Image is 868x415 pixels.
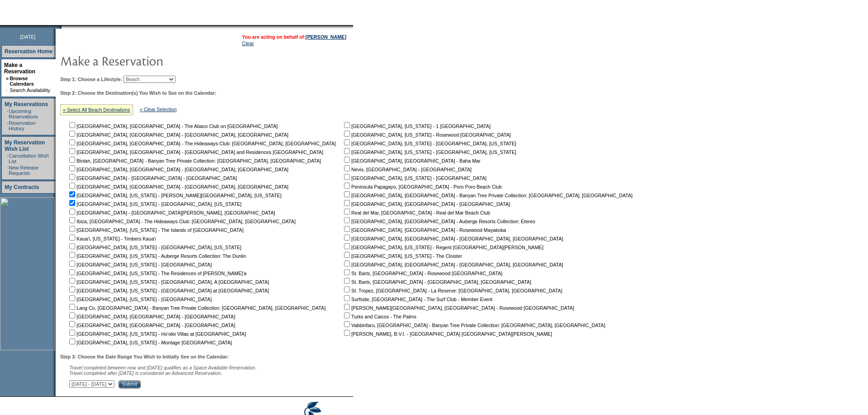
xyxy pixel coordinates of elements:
b: Step 1: Choose a Lifestyle: [60,77,122,82]
img: promoShadowLeftCorner.gif [58,25,62,29]
b: » [6,76,9,81]
img: pgTtlMakeReservation.gif [60,51,242,70]
nobr: Real del Mar, [GEOGRAPHIC_DATA] - Real del Mar Beach Club [342,210,490,215]
nobr: [GEOGRAPHIC_DATA], [US_STATE] - The Cloister [342,253,462,259]
nobr: Kaua'i, [US_STATE] - Timbers Kaua'i [67,236,156,241]
nobr: [GEOGRAPHIC_DATA], [US_STATE] - [GEOGRAPHIC_DATA] at [GEOGRAPHIC_DATA] [67,288,269,293]
a: Reservation History [9,120,36,131]
nobr: Bintan, [GEOGRAPHIC_DATA] - Banyan Tree Private Collection: [GEOGRAPHIC_DATA], [GEOGRAPHIC_DATA] [67,158,321,164]
nobr: [GEOGRAPHIC_DATA], [US_STATE] - 1 [GEOGRAPHIC_DATA] [342,123,491,129]
a: Make a Reservation [4,62,36,75]
td: · [6,120,8,131]
nobr: [GEOGRAPHIC_DATA], [GEOGRAPHIC_DATA] - Auberge Resorts Collection: Etereo [342,219,535,224]
nobr: Travel completed after [DATE] is considered an Advanced Reservation. [69,370,222,376]
nobr: [GEOGRAPHIC_DATA], [GEOGRAPHIC_DATA] - [GEOGRAPHIC_DATA], [GEOGRAPHIC_DATA] [67,132,288,138]
input: Submit [118,380,141,389]
a: » Clear Selection [140,107,177,112]
nobr: [GEOGRAPHIC_DATA], [GEOGRAPHIC_DATA] - [GEOGRAPHIC_DATA], [GEOGRAPHIC_DATA] [342,236,563,241]
a: My Reservation Wish List [5,139,45,152]
td: · [6,87,9,93]
b: Step 2: Choose the Destination(s) You Wish to See on the Calendar: [60,90,216,96]
nobr: [GEOGRAPHIC_DATA], [GEOGRAPHIC_DATA] - [GEOGRAPHIC_DATA] [67,314,235,319]
nobr: Peninsula Papagayo, [GEOGRAPHIC_DATA] - Poro Poro Beach Club [342,184,502,190]
nobr: St. Barts, [GEOGRAPHIC_DATA] - Rosewood [GEOGRAPHIC_DATA] [342,271,502,276]
nobr: [GEOGRAPHIC_DATA], [GEOGRAPHIC_DATA] - Rosewood Mayakoba [342,227,506,233]
nobr: [GEOGRAPHIC_DATA], [GEOGRAPHIC_DATA] - Banyan Tree Private Collection: [GEOGRAPHIC_DATA], [GEOGRA... [342,193,632,198]
a: My Contracts [5,184,39,190]
nobr: [GEOGRAPHIC_DATA], [US_STATE] - [PERSON_NAME][GEOGRAPHIC_DATA], [US_STATE] [67,193,282,198]
nobr: [GEOGRAPHIC_DATA], [GEOGRAPHIC_DATA] - [GEOGRAPHIC_DATA] and Residences [GEOGRAPHIC_DATA] [67,149,323,155]
nobr: [PERSON_NAME], B.V.I. - [GEOGRAPHIC_DATA] [GEOGRAPHIC_DATA][PERSON_NAME] [342,331,552,337]
a: New Release Requests [9,165,38,176]
nobr: [GEOGRAPHIC_DATA], [US_STATE] - Montage [GEOGRAPHIC_DATA] [67,340,232,345]
nobr: [GEOGRAPHIC_DATA], [US_STATE] - [GEOGRAPHIC_DATA], A [GEOGRAPHIC_DATA] [67,279,269,285]
nobr: [PERSON_NAME][GEOGRAPHIC_DATA], [GEOGRAPHIC_DATA] - Rosewood [GEOGRAPHIC_DATA] [342,305,574,311]
nobr: Lang Co, [GEOGRAPHIC_DATA] - Banyan Tree Private Collection: [GEOGRAPHIC_DATA], [GEOGRAPHIC_DATA] [67,305,326,311]
nobr: St. Barts, [GEOGRAPHIC_DATA] - [GEOGRAPHIC_DATA], [GEOGRAPHIC_DATA] [342,279,531,285]
a: Reservation Home [5,48,52,55]
nobr: [GEOGRAPHIC_DATA] - [GEOGRAPHIC_DATA][PERSON_NAME], [GEOGRAPHIC_DATA] [67,210,275,215]
a: My Reservations [5,101,48,108]
nobr: [GEOGRAPHIC_DATA], [US_STATE] - [GEOGRAPHIC_DATA], [US_STATE] [342,149,516,155]
td: · [6,108,8,119]
nobr: [GEOGRAPHIC_DATA], [US_STATE] - [GEOGRAPHIC_DATA] [67,262,212,267]
nobr: [GEOGRAPHIC_DATA], [GEOGRAPHIC_DATA] - The Abaco Club on [GEOGRAPHIC_DATA] [67,123,278,129]
nobr: [GEOGRAPHIC_DATA], [US_STATE] - Ho'olei Villas at [GEOGRAPHIC_DATA] [67,331,246,337]
td: · [6,153,8,164]
nobr: [GEOGRAPHIC_DATA], [US_STATE] - Auberge Resorts Collection: The Dunlin [67,253,246,259]
span: [DATE] [20,34,36,40]
b: Step 3: Choose the Date Range You Wish to Initially See on the Calendar: [60,354,229,359]
nobr: [GEOGRAPHIC_DATA], [US_STATE] - [GEOGRAPHIC_DATA] [342,175,487,181]
nobr: [GEOGRAPHIC_DATA], [US_STATE] - The Islands of [GEOGRAPHIC_DATA] [67,227,243,233]
a: Clear [242,41,254,46]
nobr: [GEOGRAPHIC_DATA], [US_STATE] - The Residences of [PERSON_NAME]'a [67,271,247,276]
nobr: [GEOGRAPHIC_DATA], [GEOGRAPHIC_DATA] - Baha Mar [342,158,480,164]
nobr: [GEOGRAPHIC_DATA], [US_STATE] - Rosewood [GEOGRAPHIC_DATA] [342,132,511,138]
nobr: Vabbinfaru, [GEOGRAPHIC_DATA] - Banyan Tree Private Collection: [GEOGRAPHIC_DATA], [GEOGRAPHIC_DATA] [342,323,605,328]
nobr: [GEOGRAPHIC_DATA], [GEOGRAPHIC_DATA] - [GEOGRAPHIC_DATA], [GEOGRAPHIC_DATA] [67,184,288,190]
nobr: Turks and Caicos - The Palms [342,314,416,319]
nobr: Nevis, [GEOGRAPHIC_DATA] - [GEOGRAPHIC_DATA] [342,167,472,172]
nobr: [GEOGRAPHIC_DATA], [US_STATE] - [GEOGRAPHIC_DATA], [US_STATE] [342,141,516,146]
nobr: Ibiza, [GEOGRAPHIC_DATA] - The Hideaways Club: [GEOGRAPHIC_DATA], [GEOGRAPHIC_DATA] [67,219,296,224]
span: You are acting on behalf of: [242,34,346,40]
nobr: St. Tropez, [GEOGRAPHIC_DATA] - La Reserve: [GEOGRAPHIC_DATA], [GEOGRAPHIC_DATA] [342,288,562,293]
a: Search Availability [10,87,50,93]
nobr: [GEOGRAPHIC_DATA] - [GEOGRAPHIC_DATA] - [GEOGRAPHIC_DATA] [67,175,237,181]
a: » Select All Beach Destinations [63,107,130,113]
nobr: Surfside, [GEOGRAPHIC_DATA] - The Surf Club - Member Event [342,297,493,302]
span: Travel completed between now and [DATE] qualifies as a Space Available Reservation. [69,365,257,370]
nobr: [GEOGRAPHIC_DATA], [GEOGRAPHIC_DATA] - [GEOGRAPHIC_DATA], [GEOGRAPHIC_DATA] [67,167,288,172]
nobr: [GEOGRAPHIC_DATA], [US_STATE] - Regent [GEOGRAPHIC_DATA][PERSON_NAME] [342,245,544,250]
nobr: [GEOGRAPHIC_DATA], [GEOGRAPHIC_DATA] - The Hideaways Club: [GEOGRAPHIC_DATA], [GEOGRAPHIC_DATA] [67,141,336,146]
nobr: [GEOGRAPHIC_DATA], [US_STATE] - [GEOGRAPHIC_DATA], [US_STATE] [67,201,241,207]
a: Upcoming Reservations [9,108,38,119]
nobr: [GEOGRAPHIC_DATA], [GEOGRAPHIC_DATA] - [GEOGRAPHIC_DATA], [GEOGRAPHIC_DATA] [342,262,563,267]
img: blank.gif [62,25,62,29]
a: Cancellation Wish List [9,153,49,164]
nobr: [GEOGRAPHIC_DATA], [US_STATE] - [GEOGRAPHIC_DATA], [US_STATE] [67,245,241,250]
a: Browse Calendars [10,76,34,87]
nobr: [GEOGRAPHIC_DATA], [GEOGRAPHIC_DATA] - [GEOGRAPHIC_DATA] [67,323,235,328]
td: · [6,165,8,176]
nobr: [GEOGRAPHIC_DATA], [GEOGRAPHIC_DATA] - [GEOGRAPHIC_DATA] [342,201,510,207]
a: [PERSON_NAME] [306,34,346,40]
nobr: [GEOGRAPHIC_DATA], [US_STATE] - [GEOGRAPHIC_DATA] [67,297,212,302]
